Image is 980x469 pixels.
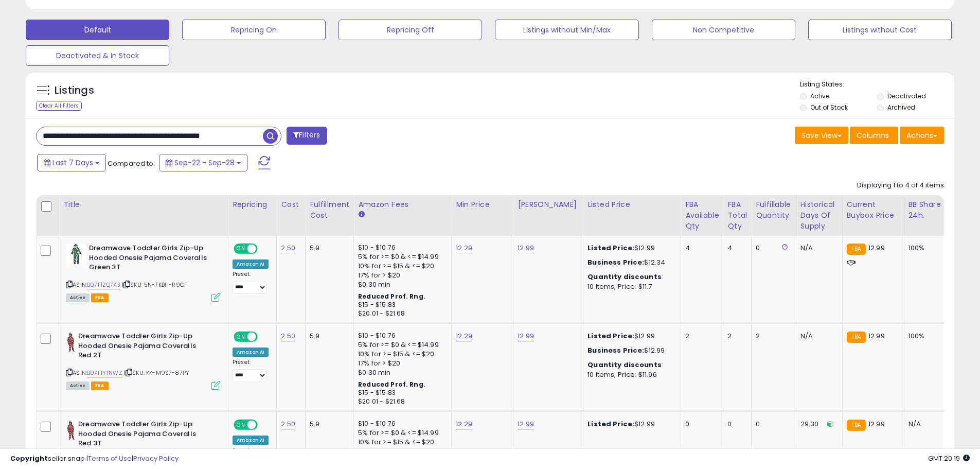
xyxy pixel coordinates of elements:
div: Amazon AI [233,436,269,445]
div: 29.30 [800,420,834,429]
a: Privacy Policy [133,454,179,463]
div: Preset: [233,271,269,294]
div: $12.99 [587,420,673,429]
div: $12.99 [587,346,673,355]
div: 0 [685,420,715,429]
div: Amazon AI [233,348,269,357]
div: 2 [685,332,715,341]
div: 5% for >= $0 & <= $14.99 [358,428,443,438]
b: Dreamwave Toddler Girls Zip-Up Hooded Onesie Pajama Coveralls Red 3T [78,420,203,451]
a: 2.50 [281,331,295,341]
span: All listings currently available for purchase on Amazon [66,381,90,390]
div: Current Buybox Price [847,199,900,221]
strong: Copyright [10,454,48,463]
label: Out of Stock [810,103,848,112]
div: $0.30 min [358,368,443,377]
div: 5.9 [310,420,346,429]
div: Amazon AI [233,259,269,269]
div: Historical Days Of Supply [800,199,838,232]
a: B07F1YTNWZ [87,369,122,377]
div: $0.30 min [358,280,443,289]
div: $15 - $15.83 [358,389,443,397]
span: 2025-10-7 20:19 GMT [928,454,970,463]
small: Amazon Fees. [358,210,364,219]
span: | SKU: KK-M9S7-87PY [124,369,189,377]
img: 41xadYYuyfL._SL40_.jpg [66,420,76,440]
span: Compared to: [108,159,155,168]
h5: Listings [55,83,94,98]
div: : [587,272,673,282]
b: Quantity discounts [587,360,662,370]
img: 41DTt9c+EJL._SL40_.jpg [66,244,86,264]
div: $10 - $10.76 [358,420,443,428]
span: OFF [256,245,273,253]
a: 12.29 [456,419,472,429]
label: Archived [887,103,915,112]
button: Listings without Cost [808,20,952,40]
span: | SKU: 5N-FKBH-R9CF [122,281,187,289]
span: ON [235,245,247,253]
button: Columns [850,127,898,144]
div: $12.99 [587,244,673,253]
div: 4 [727,244,743,253]
b: Business Price: [587,345,644,355]
div: Cost [281,199,301,210]
button: Save View [795,127,848,144]
button: Last 7 Days [37,154,106,171]
small: FBA [847,244,866,255]
div: 10% for >= $15 & <= $20 [358,350,443,359]
div: 5.9 [310,332,346,341]
div: Fulfillable Quantity [756,199,791,221]
span: 12.99 [868,243,885,253]
label: Deactivated [887,92,926,100]
button: Sep-22 - Sep-28 [159,154,247,171]
span: ON [235,421,247,429]
div: FBA Total Qty [727,199,747,232]
div: Min Price [456,199,509,210]
div: 10% for >= $15 & <= $20 [358,438,443,447]
div: Clear All Filters [36,101,82,111]
div: 0 [756,420,788,429]
div: N/A [800,332,834,341]
div: Displaying 1 to 4 of 4 items [857,181,944,190]
p: Listing States: [800,80,954,90]
b: Listed Price: [587,243,634,253]
div: 5.9 [310,244,346,253]
span: FBA [91,381,109,390]
div: N/A [908,420,942,429]
a: 12.29 [456,243,472,253]
div: Fulfillment Cost [310,199,349,221]
div: $20.01 - $21.68 [358,397,443,406]
b: Reduced Prof. Rng. [358,292,425,301]
a: 12.29 [456,331,472,341]
a: 12.99 [518,419,534,429]
span: OFF [256,421,273,429]
b: Dreamwave Toddler Girls Zip-Up Hooded Onesie Pajama Coveralls Green 3T [89,244,214,275]
div: $15 - $15.83 [358,301,443,309]
small: FBA [847,332,866,343]
div: Listed Price [587,199,676,210]
div: $10 - $10.76 [358,244,443,252]
button: Repricing On [182,20,326,40]
div: 100% [908,332,942,341]
div: 2 [727,332,743,341]
button: Actions [900,127,944,144]
div: 4 [685,244,715,253]
div: ASIN: [66,244,220,301]
div: Amazon Fees [358,199,447,210]
span: Columns [857,130,889,141]
span: 12.99 [868,419,885,429]
a: 2.50 [281,419,295,429]
b: Reduced Prof. Rng. [358,380,425,389]
div: $20.01 - $21.68 [358,309,443,318]
a: 12.99 [518,331,534,341]
img: 41xadYYuyfL._SL40_.jpg [66,332,76,352]
span: ON [235,333,247,341]
small: FBA [847,420,866,431]
div: 17% for > $20 [358,271,443,280]
b: Business Price: [587,257,644,267]
span: Sep-22 - Sep-28 [174,158,235,168]
a: 2.50 [281,243,295,253]
div: 5% for >= $0 & <= $14.99 [358,252,443,262]
div: 0 [756,244,788,253]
